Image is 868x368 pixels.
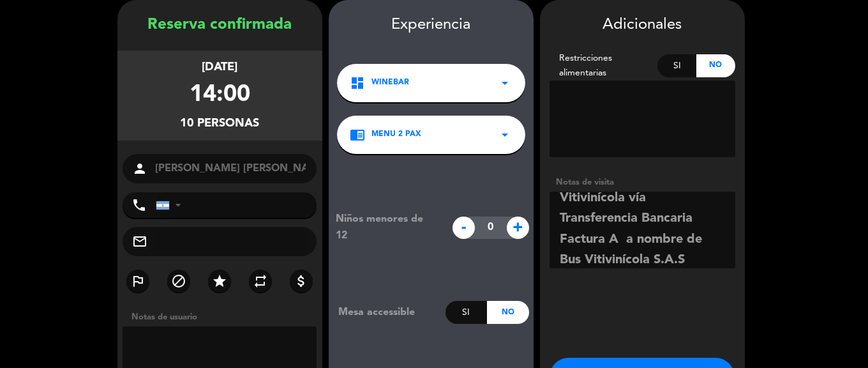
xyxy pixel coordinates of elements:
i: outlined_flag [130,273,146,289]
i: person [132,161,147,176]
div: Mesa accessible [329,304,445,321]
div: Reserva confirmada [117,13,322,38]
div: Notas de usuario [125,310,322,324]
div: [DATE] [202,58,237,77]
i: block [171,273,186,289]
div: Notas de visita [550,176,735,189]
span: + [507,217,529,239]
div: No [487,301,528,324]
i: star [212,273,227,289]
i: arrow_drop_down [497,127,513,142]
div: Si [445,301,487,324]
div: Argentina: +54 [156,193,186,217]
div: Experiencia [329,13,534,38]
i: repeat [253,273,268,289]
i: chrome_reader_mode [350,127,365,142]
i: mail_outline [132,234,147,249]
div: Restricciones alimentarias [550,51,658,80]
div: 14:00 [190,77,250,114]
i: arrow_drop_down [497,75,513,91]
div: Niños menores de 12 [326,211,445,244]
div: Adicionales [550,13,735,38]
i: dashboard [350,75,365,91]
div: No [696,54,735,77]
span: WineBar [371,77,409,89]
i: phone [131,197,147,213]
span: MENU 2 PAX [371,128,421,141]
span: - [453,217,475,239]
i: attach_money [294,273,309,289]
div: 10 personas [180,114,259,133]
div: Si [657,54,696,77]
